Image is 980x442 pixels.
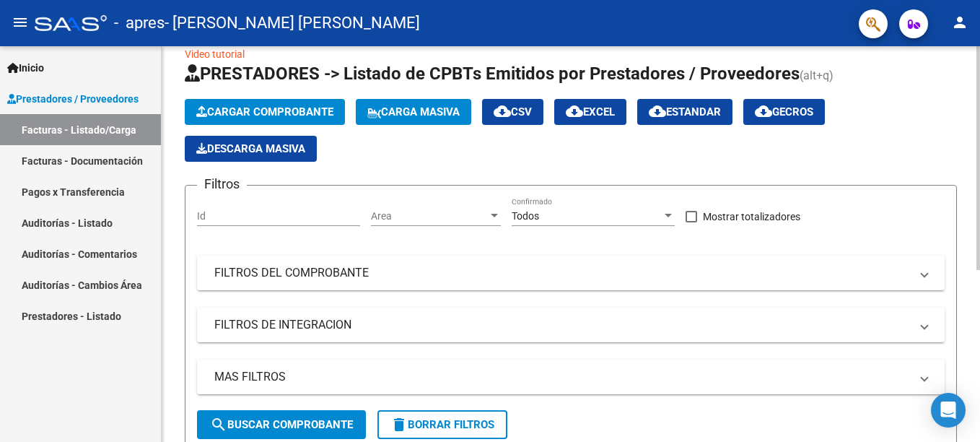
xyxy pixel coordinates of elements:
[12,14,29,31] mat-icon: menu
[214,317,910,333] mat-panel-title: FILTROS DE INTEGRACION
[390,416,408,433] mat-icon: delete
[7,60,44,76] span: Inicio
[494,105,532,118] span: CSV
[703,208,800,225] span: Mostrar totalizadores
[951,14,968,31] mat-icon: person
[214,369,910,385] mat-panel-title: MAS FILTROS
[356,99,471,125] button: Carga Masiva
[197,256,945,290] mat-expansion-panel-header: FILTROS DEL COMPROBANTE
[649,105,721,118] span: Estandar
[377,410,507,439] button: Borrar Filtros
[554,99,626,125] button: EXCEL
[185,136,317,162] button: Descarga Masiva
[197,174,247,194] h3: Filtros
[512,210,539,222] span: Todos
[197,360,945,394] mat-expansion-panel-header: MAS FILTROS
[800,69,834,82] span: (alt+q)
[482,99,543,125] button: CSV
[185,48,245,60] a: Video tutorial
[196,142,305,155] span: Descarga Masiva
[390,418,494,431] span: Borrar Filtros
[743,99,825,125] button: Gecros
[197,308,945,342] mat-expansion-panel-header: FILTROS DE INTEGRACION
[185,136,317,162] app-download-masive: Descarga masiva de comprobantes (adjuntos)
[367,105,460,118] span: Carga Masiva
[197,410,366,439] button: Buscar Comprobante
[371,210,488,222] span: Area
[649,103,666,120] mat-icon: cloud_download
[494,103,511,120] mat-icon: cloud_download
[7,91,139,107] span: Prestadores / Proveedores
[185,64,800,84] span: PRESTADORES -> Listado de CPBTs Emitidos por Prestadores / Proveedores
[566,103,583,120] mat-icon: cloud_download
[185,99,345,125] button: Cargar Comprobante
[114,7,165,39] span: - apres
[214,265,910,281] mat-panel-title: FILTROS DEL COMPROBANTE
[566,105,615,118] span: EXCEL
[210,418,353,431] span: Buscar Comprobante
[637,99,732,125] button: Estandar
[755,103,772,120] mat-icon: cloud_download
[931,393,966,428] div: Open Intercom Messenger
[196,105,333,118] span: Cargar Comprobante
[755,105,813,118] span: Gecros
[165,7,420,39] span: - [PERSON_NAME] [PERSON_NAME]
[210,416,227,433] mat-icon: search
